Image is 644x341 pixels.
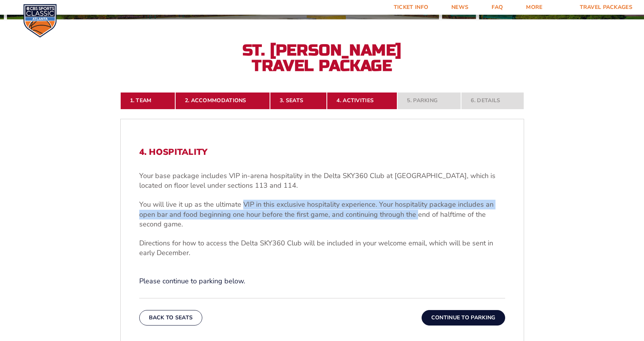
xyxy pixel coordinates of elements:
[270,92,327,109] a: 3. Seats
[139,147,505,157] h2: 4. Hospitality
[422,310,505,326] button: Continue To Parking
[139,171,505,190] p: Your base package includes VIP in-arena hospitality in the Delta SKY360 Club at [GEOGRAPHIC_DATA]...
[175,92,270,109] a: 2. Accommodations
[139,310,203,326] button: Back To Seats
[139,200,505,229] p: You will live it up as the ultimate VIP in this exclusive hospitality experience. Your hospitalit...
[139,276,505,286] p: Please continue to parking below.
[120,92,175,109] a: 1. Team
[139,238,505,258] p: Directions for how to access the Delta SKY360 Club will be included in your welcome email, which ...
[23,4,57,38] img: CBS Sports Classic
[237,43,407,74] h2: St. [PERSON_NAME] Travel Package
